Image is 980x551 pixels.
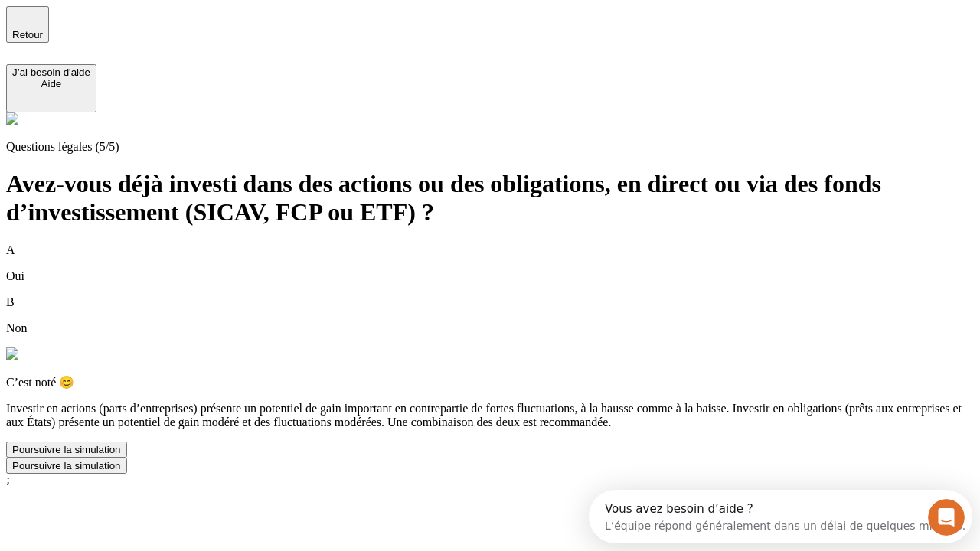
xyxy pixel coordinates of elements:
button: Retour [6,6,49,43]
h1: Avez-vous déjà investi dans des actions ou des obligations, en direct ou via des fonds d’investis... [6,170,974,227]
p: Questions légales (5/5) [6,140,974,154]
p: Oui [6,269,974,283]
button: J’ai besoin d'aideAide [6,64,96,112]
iframe: Intercom live chat [928,499,965,536]
p: A [6,243,974,257]
div: Poursuivre la simulation [12,460,121,471]
img: alexis.png [6,347,18,360]
div: L’équipe répond généralement dans un délai de quelques minutes. [16,25,377,41]
p: B [6,295,974,309]
button: Poursuivre la simulation [6,442,127,458]
button: Poursuivre la simulation [6,458,127,474]
div: Aide [12,78,90,90]
div: Ouvrir le Messenger Intercom [6,6,422,48]
div: J’ai besoin d'aide [12,67,90,78]
img: alexis.png [6,112,18,125]
p: Investir en actions (parts d’entreprises) présente un potentiel de gain important en contrepartie... [6,402,974,429]
p: Non [6,321,974,335]
div: ; [6,474,974,486]
p: C’est noté 😊 [6,375,974,390]
div: Vous avez besoin d’aide ? [16,13,377,25]
div: Poursuivre la simulation [12,444,121,455]
span: Retour [12,29,43,41]
iframe: Intercom live chat discovery launcher [589,490,972,543]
